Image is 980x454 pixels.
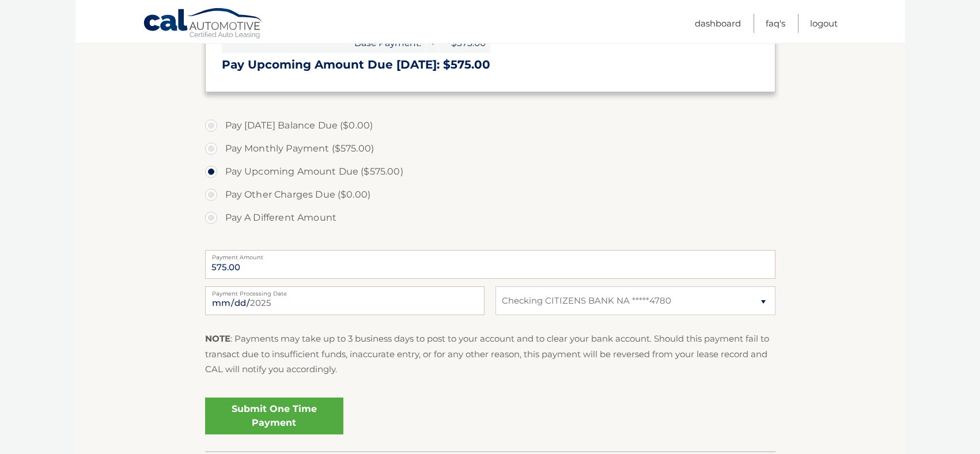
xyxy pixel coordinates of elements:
input: Payment Date [205,286,485,315]
a: Logout [810,14,838,33]
label: Payment Amount [205,250,775,259]
a: FAQ's [766,14,785,33]
label: Pay [DATE] Balance Due ($0.00) [205,114,775,137]
a: Dashboard [695,14,741,33]
a: Submit One Time Payment [205,398,343,434]
input: Payment Amount [205,250,775,279]
label: Pay Upcoming Amount Due ($575.00) [205,160,775,183]
a: Cal Automotive [143,7,264,41]
strong: NOTE [205,333,230,344]
label: Payment Processing Date [205,286,485,296]
label: Pay Monthly Payment ($575.00) [205,137,775,160]
h3: Pay Upcoming Amount Due [DATE]: $575.00 [222,58,759,72]
label: Pay A Different Amount [205,206,775,229]
p: : Payments may take up to 3 business days to post to your account and to clear your bank account.... [205,331,775,377]
label: Pay Other Charges Due ($0.00) [205,183,775,206]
